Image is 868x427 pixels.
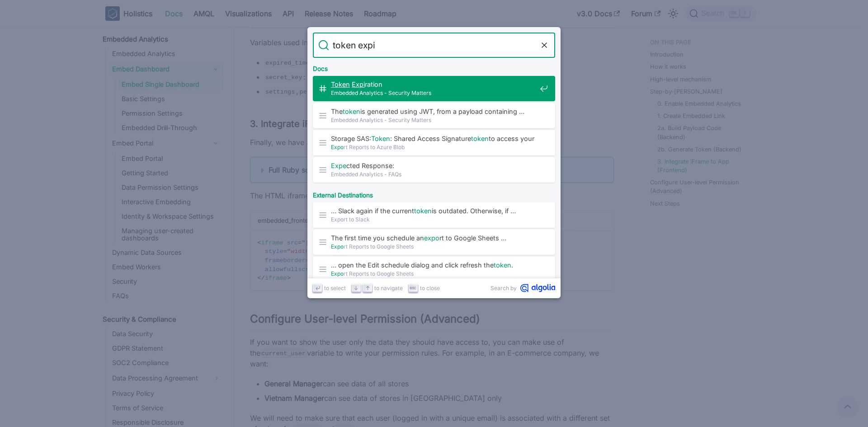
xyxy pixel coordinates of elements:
span: Storage SAS: : Shared Access Signature to access your … [331,134,536,143]
span: … open the Edit schedule dialog and click refresh the . [331,261,536,269]
span: rt Reports to Google Sheets [331,269,536,278]
a: Expected Response:Embedded Analytics - FAQs [313,157,555,183]
span: Search by [491,284,517,292]
div: External Destinations [311,184,557,202]
svg: Escape key [410,285,416,291]
svg: Enter key [314,285,321,291]
span: Embedded Analytics - FAQs [331,170,536,178]
div: Docs [311,58,557,76]
span: Embedded Analytics - Security Matters [331,116,536,124]
a: Thetokenis generated using JWT, from a payload containing …Embedded Analytics - Security Matters [313,103,555,128]
svg: Algolia [520,284,555,292]
mark: Expo [331,243,344,250]
span: … Slack again if the current is outdated. Otherwise, if … [331,206,536,215]
a: Search byAlgolia [491,284,555,292]
a: Token Expiration​Embedded Analytics - Security Matters [313,76,555,101]
mark: token [494,261,511,269]
a: Storage SAS:Token: Shared Access Signaturetokento access your …Export Reports to Azure Blob [313,130,555,155]
a: … open the Edit schedule dialog and click refresh thetoken.Export Reports to Google Sheets [313,257,555,282]
mark: Expo [331,270,344,277]
span: cted Response: [331,161,536,170]
mark: Expi [352,80,365,88]
span: to close [420,284,440,292]
span: The first time you schedule an rt to Google Sheets … [331,234,536,242]
mark: Expo [331,144,344,150]
button: Clear the query [539,40,550,51]
span: rt Reports to Azure Blob [331,143,536,151]
mark: Token [371,135,390,142]
a: … Slack again if the currenttokenis outdated. Otherwise, if …Export to Slack [313,202,555,228]
a: The first time you schedule anexport to Google Sheets …Export Reports to Google Sheets [313,230,555,255]
span: ration​ [331,80,536,89]
mark: Token [331,80,350,88]
span: Embedded Analytics - Security Matters [331,89,536,97]
span: to navigate [374,284,403,292]
mark: token [343,108,360,115]
span: rt Reports to Google Sheets [331,242,536,251]
svg: Arrow up [364,285,371,291]
span: to select [324,284,346,292]
input: Search docs [329,33,539,58]
mark: token [471,135,489,142]
span: Export to Slack [331,215,536,224]
span: The is generated using JWT, from a payload containing … [331,107,536,116]
mark: token [414,207,432,215]
mark: Expe [331,162,346,169]
mark: expo [424,234,439,242]
svg: Arrow down [353,285,359,291]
